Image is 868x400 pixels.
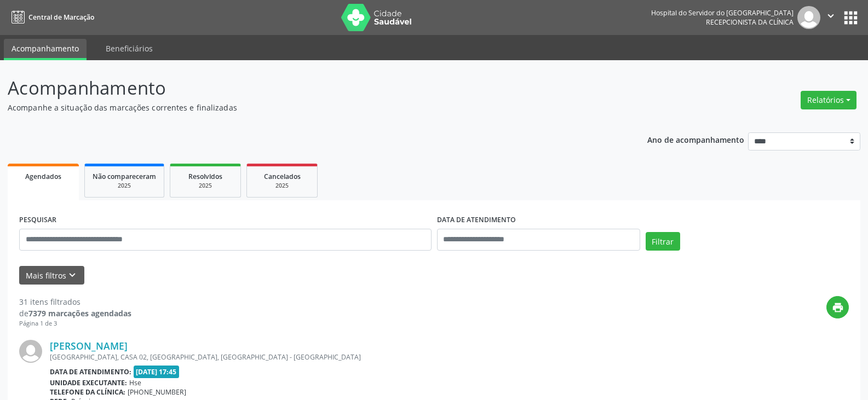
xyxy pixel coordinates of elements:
[28,13,94,22] span: Central de Marcação
[651,8,794,18] div: Hospital do Servidor do [GEOGRAPHIC_DATA]
[19,340,42,363] img: img
[50,340,128,352] a: [PERSON_NAME]
[647,132,744,146] p: Ano de acompanhamento
[50,367,131,376] b: Data de atendimento:
[19,319,131,328] div: Página 1 de 3
[646,232,680,251] button: Filtrar
[66,269,78,281] i: keyboard_arrow_down
[4,39,87,60] a: Acompanhamento
[8,74,605,102] p: Acompanhamento
[797,6,820,29] img: img
[825,10,837,22] i: 
[178,182,233,190] div: 2025
[706,18,794,27] span: Recepcionista da clínica
[19,212,56,229] label: PESQUISAR
[19,266,84,285] button: Mais filtroskeyboard_arrow_down
[19,308,131,319] div: de
[25,172,61,181] span: Agendados
[129,378,141,387] span: Hse
[255,182,309,190] div: 2025
[264,172,301,181] span: Cancelados
[841,8,860,27] button: apps
[820,6,841,29] button: 
[8,102,605,113] p: Acompanhe a situação das marcações correntes e finalizadas
[832,302,844,314] i: print
[19,296,131,308] div: 31 itens filtrados
[188,172,222,181] span: Resolvidos
[50,378,127,387] b: Unidade executante:
[826,296,849,318] button: print
[50,387,125,397] b: Telefone da clínica:
[437,212,516,229] label: DATA DE ATENDIMENTO
[50,352,685,362] div: [GEOGRAPHIC_DATA], CASA 02, [GEOGRAPHIC_DATA], [GEOGRAPHIC_DATA] - [GEOGRAPHIC_DATA]
[28,308,131,318] strong: 7379 marcações agendadas
[93,172,156,181] span: Não compareceram
[134,366,180,378] span: [DATE] 17:45
[128,387,186,397] span: [PHONE_NUMBER]
[93,182,156,190] div: 2025
[98,39,160,58] a: Beneficiários
[8,8,94,26] a: Central de Marcação
[801,91,856,109] button: Relatórios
